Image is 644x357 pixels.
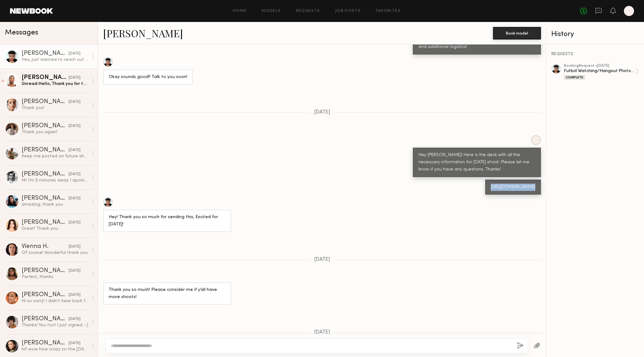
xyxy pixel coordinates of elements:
[22,298,88,304] div: Hi so sorry! I didn’t hear back for a few days so I thought you had moved on and selected other t...
[109,214,226,228] div: Hey! Thank you so much for sending this, Excited for [DATE]!
[69,268,80,274] div: [DATE]
[564,75,585,80] div: Complete
[314,110,330,115] span: [DATE]
[314,330,330,335] span: [DATE]
[22,226,88,232] div: Great! Thank you
[22,322,88,328] div: Thanks! You too! I just signed :-)
[69,316,80,322] div: [DATE]
[69,147,80,153] div: [DATE]
[69,220,80,226] div: [DATE]
[69,292,80,298] div: [DATE]
[69,123,80,129] div: [DATE]
[69,51,80,57] div: [DATE]
[22,346,88,352] div: hi!! wow how crazy so the [DATE] shoot just changed their date to [DATE] so now I am unavailable ...
[22,99,69,105] div: [PERSON_NAME]
[564,64,635,68] div: booking Request • [DATE]
[22,268,69,274] div: [PERSON_NAME]
[109,74,187,81] div: Okay sounds good!! Talk to you soon!
[491,184,535,191] div: [URL][DOMAIN_NAME]
[5,29,38,36] span: Messages
[22,129,88,135] div: Thank you again!
[69,99,80,105] div: [DATE]
[22,250,88,256] div: Of course! Wonderful thank you
[262,9,281,13] a: Models
[493,30,541,35] a: Book model
[22,244,69,250] div: Vienna H.
[103,26,183,40] a: [PERSON_NAME]
[22,57,88,63] div: Hey, just wanted to reach out to see if you may need any models for upcoming shoots?
[22,195,69,202] div: [PERSON_NAME]
[69,244,80,250] div: [DATE]
[22,340,69,346] div: [PERSON_NAME]
[22,202,88,207] div: amazing, thank you
[22,105,88,111] div: Thank you!
[335,9,361,13] a: Job Posts
[22,50,69,57] div: [PERSON_NAME]
[22,177,88,183] div: Hi! I’m 5 minutes away I apologize for the delay
[233,9,247,13] a: Home
[22,147,69,153] div: [PERSON_NAME]
[314,257,330,262] span: [DATE]
[493,27,541,39] button: Book model
[624,6,634,16] a: C
[109,286,226,301] div: Thank you so much! Please consider me if y’all have more shoots!
[69,171,80,177] div: [DATE]
[22,292,69,298] div: [PERSON_NAME]
[22,75,69,81] div: [PERSON_NAME]
[22,219,69,226] div: [PERSON_NAME]
[69,340,80,346] div: [DATE]
[22,81,88,87] div: Unread: Hello, Thank you for the opportunity to work together. After reviewing the contract sent ...
[69,75,80,81] div: [DATE]
[22,316,69,322] div: [PERSON_NAME]
[22,153,88,159] div: Keep me posted on future shoots!
[22,123,69,129] div: [PERSON_NAME] S.
[296,9,320,13] a: Requests
[22,171,69,177] div: [PERSON_NAME]
[418,152,535,173] div: Hey [PERSON_NAME]! Here is the deck with all the necessary information for [DATE] shoot. Please l...
[376,9,401,13] a: Favorites
[22,274,88,280] div: Perfect, thanks
[564,64,639,80] a: bookingRequest •[DATE]Futból Watching/Hangout PhotoshootComplete
[564,68,635,74] div: Futból Watching/Hangout Photoshoot
[69,196,80,202] div: [DATE]
[551,52,639,56] div: REQUESTS
[551,31,639,38] div: History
